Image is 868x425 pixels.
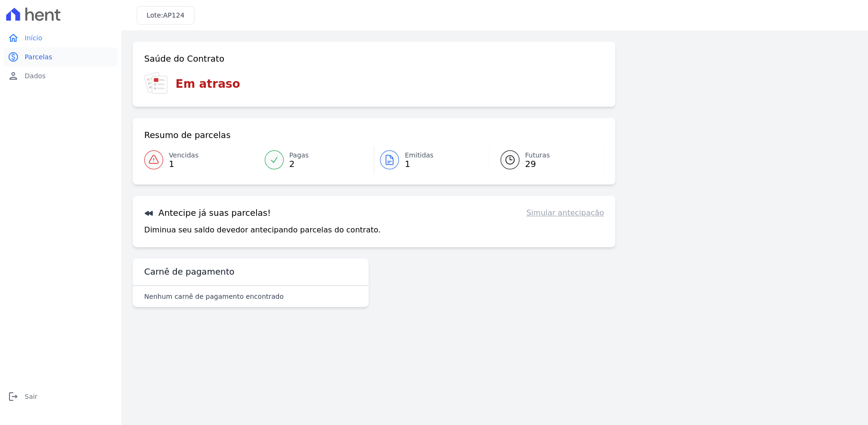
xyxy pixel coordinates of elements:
[8,70,19,82] i: person
[147,10,185,20] h3: Lote:
[525,160,550,168] span: 29
[4,387,118,406] a: logoutSair
[144,224,380,236] p: Diminua seu saldo devedor antecipando parcelas do contrato.
[8,32,19,44] i: home
[144,53,224,65] h3: Saúde do Contrato
[144,129,231,141] h3: Resumo de parcelas
[4,47,118,66] a: paidParcelas
[405,150,434,160] span: Emitidas
[8,51,19,63] i: paid
[163,11,185,19] span: AP124
[526,207,604,219] a: Simular antecipação
[175,75,240,92] h3: Em atraso
[8,391,19,402] i: logout
[289,160,309,168] span: 2
[25,71,46,81] span: Dados
[25,33,42,43] span: Início
[169,160,198,168] span: 1
[169,150,198,160] span: Vencidas
[374,147,489,173] a: Emitidas 1
[144,292,284,301] p: Nenhum carnê de pagamento encontrado
[144,147,259,173] a: Vencidas 1
[405,160,434,168] span: 1
[25,392,37,401] span: Sair
[4,28,118,47] a: homeInício
[144,207,271,219] h3: Antecipe já suas parcelas!
[144,266,234,277] h3: Carnê de pagamento
[489,147,604,173] a: Futuras 29
[289,150,309,160] span: Pagas
[25,52,52,62] span: Parcelas
[259,147,374,173] a: Pagas 2
[4,66,118,85] a: personDados
[525,150,550,160] span: Futuras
